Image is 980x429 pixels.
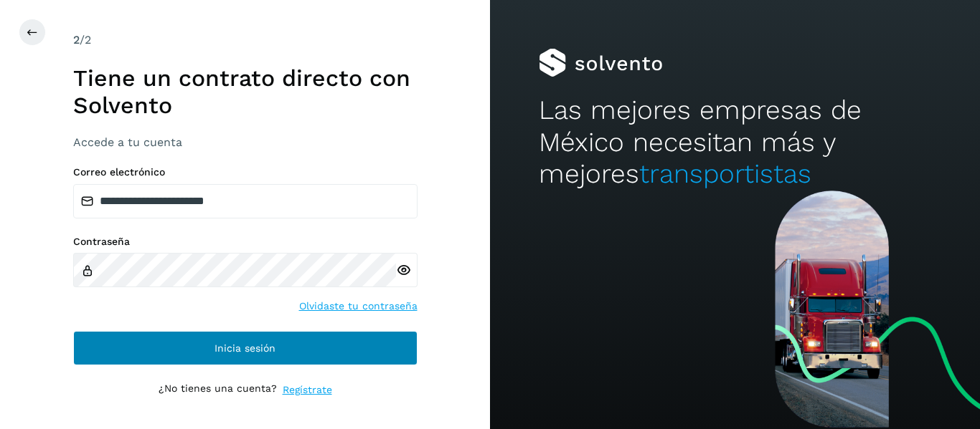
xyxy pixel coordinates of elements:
[215,343,275,353] span: Inicia sesión
[73,135,418,149] h3: Accede a tu cuenta
[539,95,930,190] h2: Las mejores empresas de México necesitan más y mejores
[639,158,811,189] span: transportistas
[73,331,418,365] button: Inicia sesión
[283,382,332,397] a: Regístrate
[73,33,80,47] span: 2
[159,382,277,397] p: ¿No tienes una cuenta?
[73,64,418,120] h1: Tiene un contrato directo con Solvento
[299,299,418,314] a: Olvidaste tu contraseña
[73,166,418,178] label: Correo electrónico
[73,236,418,248] label: Contraseña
